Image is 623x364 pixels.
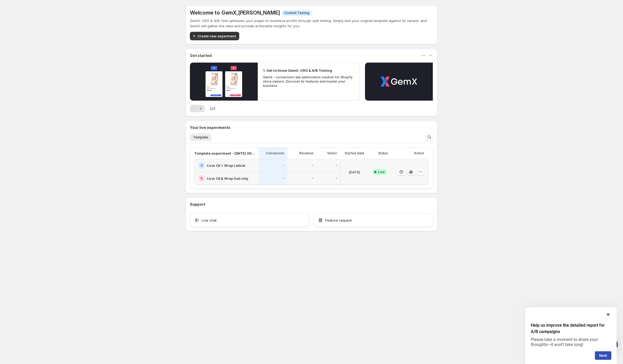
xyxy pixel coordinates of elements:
[531,337,611,347] p: Please take a moment to share your thoughts—it won’t take long!
[336,163,337,168] p: -
[190,125,230,130] h3: Your live experiments
[266,151,284,155] p: Conversion
[349,169,360,175] p: [DATE]
[283,176,284,181] p: -
[312,163,313,168] p: -
[325,218,352,223] span: Feature request
[202,218,217,223] span: Live chat
[531,322,611,335] h2: Help us improve the detailed report for A/B campaigns
[263,68,332,73] h2: 1. Get to Know GemX: CRO & A/B Testing
[327,151,337,155] p: Visitor
[605,312,611,318] button: Hide survey
[531,312,611,360] div: Help us improve the detailed report for A/B campaigns
[378,170,385,174] span: Live
[197,33,236,39] span: Create new experiment
[210,106,215,111] span: 1 / 2
[190,18,433,29] p: GemX: CRO & A/B Test optimizes your pages to maximize profits through split testing. Simply test ...
[595,351,611,360] button: Next question
[201,176,203,181] h2: B
[237,10,280,16] span: , [PERSON_NAME]
[207,176,248,181] h2: Liver Oil & Wrap Sub only
[263,75,354,88] p: GemX - conversion rate optimization solution for Shopify store owners. Discover its features and ...
[312,176,313,181] p: -
[197,105,204,112] button: Next
[201,163,203,168] h2: A
[190,10,280,16] h5: Welcome to GemX
[190,105,204,112] nav: Pagination
[299,151,313,155] p: Revenue
[284,11,309,15] span: Content Testing
[345,151,364,155] p: Started date
[207,163,245,168] h2: Liver Oil + Wrap Listicle
[190,53,212,58] h3: Get started
[194,151,255,156] p: Template experiment - [DATE] 09:16:45
[414,151,424,155] p: Action
[190,202,205,207] h3: Support
[193,135,208,140] span: Template
[190,62,258,101] button: Play video
[365,62,433,101] button: Play video
[336,176,337,181] p: -
[283,163,284,168] p: -
[426,133,433,141] button: Search and filter results
[190,32,239,40] button: Create new experiment
[378,151,388,155] p: Status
